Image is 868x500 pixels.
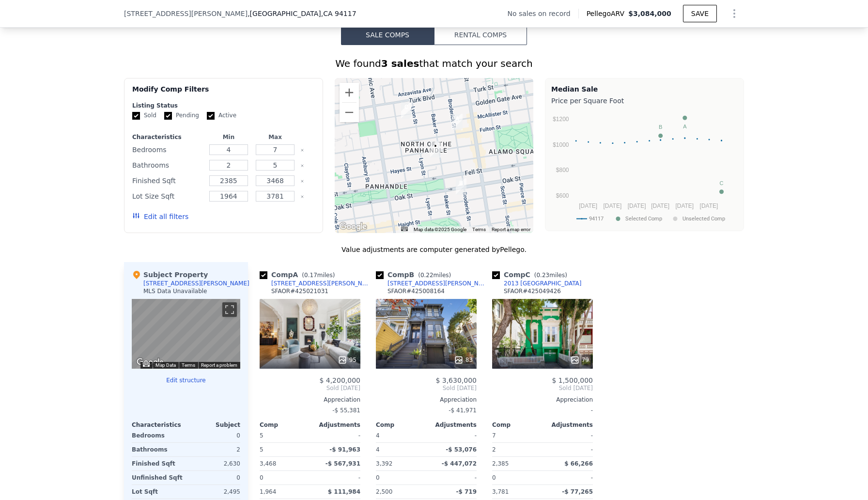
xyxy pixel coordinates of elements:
[132,189,203,203] div: Lot Size Sqft
[544,443,593,456] div: -
[298,272,339,279] span: ( miles)
[341,25,434,45] button: Sale Comps
[492,396,593,404] div: Appreciation
[188,457,240,470] div: 2,630
[340,83,359,102] button: Zoom in
[132,111,156,120] label: Sold
[188,485,240,499] div: 2,495
[428,429,477,442] div: -
[155,362,176,369] button: Map Data
[426,421,477,429] div: Adjustments
[260,460,276,467] span: 3,468
[260,443,308,456] div: 5
[492,421,542,429] div: Comp
[260,396,360,404] div: Appreciation
[570,355,589,365] div: 79
[132,133,203,141] div: Characteristics
[312,471,360,484] div: -
[376,396,477,404] div: Appreciation
[603,203,621,209] text: [DATE]
[492,404,593,417] div: -
[186,421,240,429] div: Subject
[132,174,203,187] div: Finished Sqft
[553,116,569,123] text: $1200
[304,272,317,279] span: 0.17
[207,112,215,120] input: Active
[254,133,296,141] div: Max
[428,471,477,484] div: -
[725,4,744,23] button: Show Options
[332,407,360,414] span: -$ 55,381
[132,485,184,499] div: Lot Sqft
[675,203,694,209] text: [DATE]
[132,443,184,456] div: Bathrooms
[132,457,184,470] div: Finished Sqft
[507,9,578,18] div: No sales on record
[456,178,466,195] div: 239 Broderick St
[188,443,240,456] div: 2
[492,443,541,456] div: 2
[434,25,527,45] button: Rental Comps
[492,280,582,287] a: 2013 [GEOGRAPHIC_DATA]
[310,421,360,429] div: Adjustments
[182,362,195,368] a: Terms
[376,488,392,495] span: 2,500
[248,9,356,18] span: , [GEOGRAPHIC_DATA]
[188,471,240,484] div: 0
[300,148,304,152] button: Clear
[134,356,166,369] img: Google
[376,443,424,456] div: 4
[321,10,356,17] span: , CA 94117
[452,114,463,130] div: 706 Broderick St
[446,446,477,453] span: -$ 53,076
[401,227,408,231] button: Keyboard shortcuts
[260,421,310,429] div: Comp
[132,471,184,484] div: Unfinished Sqft
[651,203,669,209] text: [DATE]
[530,272,571,279] span: ( miles)
[207,111,236,120] label: Active
[132,270,208,280] div: Subject Property
[124,9,248,18] span: [STREET_ADDRESS][PERSON_NAME]
[542,421,593,429] div: Adjustments
[435,376,477,384] span: $ 3,630,000
[376,474,380,481] span: 0
[449,407,477,414] span: -$ 41,971
[430,141,441,157] div: 441 Baker St
[682,216,725,222] text: Unselected Comp
[683,5,717,22] button: SAVE
[376,270,455,280] div: Comp B
[134,356,166,369] a: Open this area in Google Maps (opens a new window)
[551,108,738,229] div: A chart.
[376,432,380,439] span: 4
[420,272,434,279] span: 0.22
[552,376,593,384] span: $ 1,500,000
[376,421,426,429] div: Comp
[132,143,203,156] div: Bedrooms
[338,355,356,365] div: 95
[300,195,304,199] button: Clear
[551,94,738,108] div: Price per Square Foot
[132,102,315,109] div: Listing Status
[260,474,263,481] span: 0
[492,488,509,495] span: 3,781
[260,270,339,280] div: Comp A
[376,384,477,392] span: Sold [DATE]
[260,384,360,392] span: Sold [DATE]
[124,57,744,70] div: We found that match your search
[271,287,328,295] div: SFAOR # 425021031
[492,384,593,392] span: Sold [DATE]
[544,429,593,442] div: -
[329,446,360,453] span: -$ 91,963
[337,220,369,233] a: Open this area in Google Maps (opens a new window)
[325,460,360,467] span: -$ 567,931
[222,302,237,317] button: Toggle fullscreen view
[132,112,140,120] input: Sold
[587,9,629,18] span: Pellego ARV
[300,164,304,168] button: Clear
[504,280,582,287] div: 2013 [GEOGRAPHIC_DATA]
[720,180,724,186] text: C
[492,432,496,439] span: 7
[381,58,419,69] strong: 3 sales
[579,203,597,209] text: [DATE]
